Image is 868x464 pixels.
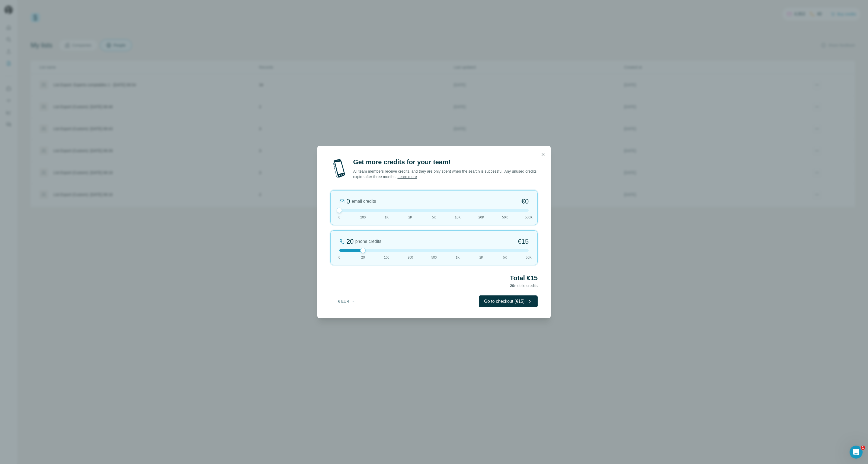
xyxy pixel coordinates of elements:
span: 10K [455,215,461,220]
span: mobile credits [510,283,538,288]
div: 20 [346,237,354,246]
span: 5K [432,215,436,220]
span: 100 [384,255,389,260]
span: 200 [360,215,366,220]
span: 20 [361,255,365,260]
span: 2K [479,255,483,260]
h2: Total €15 [330,274,538,282]
span: 500K [525,215,532,220]
span: phone credits [355,238,381,245]
a: Learn more [397,175,417,179]
span: email credits [352,198,376,205]
span: 0 [339,255,340,260]
button: Go to checkout (€15) [479,295,538,307]
button: € EUR [334,297,359,306]
span: 1K [385,215,389,220]
div: 0 [346,197,350,206]
iframe: Intercom live chat [850,446,863,459]
span: 500 [431,255,437,260]
span: €0 [521,197,529,206]
p: All team members receive credits, and they are only spent when the search is successful. Any unus... [353,169,538,179]
span: 20K [478,215,484,220]
span: 20 [510,283,514,288]
span: 1K [456,255,460,260]
span: 5K [503,255,507,260]
span: 0 [339,215,340,220]
img: mobile-phone [330,158,348,179]
span: €15 [518,237,529,246]
span: 2K [408,215,412,220]
span: 1 [861,446,865,450]
span: 50K [526,255,531,260]
span: 50K [502,215,508,220]
span: 200 [408,255,413,260]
